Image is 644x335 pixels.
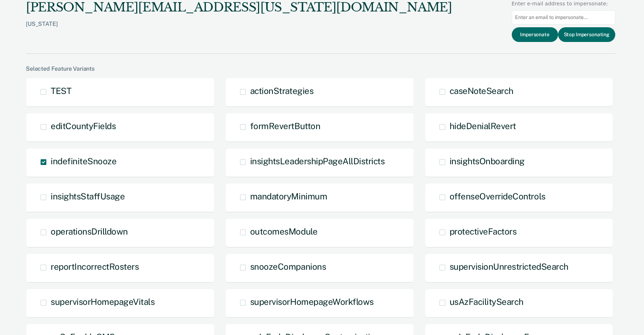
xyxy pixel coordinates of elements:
[450,191,546,201] span: offenseOverrideControls
[26,65,615,72] div: Selected Feature Variants
[51,261,139,272] span: reportIncorrectRosters
[51,121,116,131] span: editCountyFields
[51,86,71,96] span: TEST
[450,261,569,272] span: supervisionUnrestrictedSearch
[512,10,615,24] input: Enter an email to impersonate...
[558,27,615,42] button: Stop Impersonating
[250,297,374,307] span: supervisorHomepageWorkflows
[26,20,452,39] div: [US_STATE]
[250,191,327,201] span: mandatoryMinimum
[250,86,313,96] span: actionStrategies
[450,121,516,131] span: hideDenialRevert
[450,156,525,166] span: insightsOnboarding
[51,191,125,201] span: insightsStaffUsage
[512,27,558,42] button: Impersonate
[250,121,320,131] span: formRevertButton
[51,297,155,307] span: supervisorHomepageVitals
[250,156,385,166] span: insightsLeadershipPageAllDistricts
[250,226,317,236] span: outcomesModule
[450,297,524,307] span: usAzFacilitySearch
[250,261,326,272] span: snoozeCompanions
[51,226,128,236] span: operationsDrilldown
[450,86,514,96] span: caseNoteSearch
[450,226,517,236] span: protectiveFactors
[51,156,116,166] span: indefiniteSnooze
